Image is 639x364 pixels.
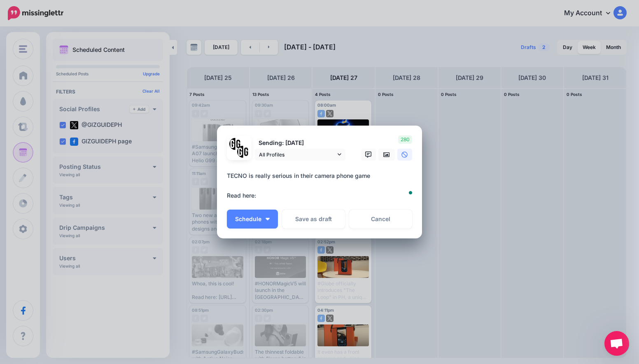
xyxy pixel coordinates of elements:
[349,210,412,229] a: Cancel
[227,210,278,229] button: Schedule
[259,150,336,159] span: All Profiles
[266,218,270,220] img: arrow-down-white.png
[282,210,345,229] button: Save as draft
[255,138,345,148] p: Sending: [DATE]
[255,149,345,161] a: All Profiles
[229,138,241,150] img: 353459792_649996473822713_4483302954317148903_n-bsa138318.png
[237,146,249,158] img: JT5sWCfR-79925.png
[227,171,416,201] div: TECNO is really serious in their camera phone game Read here:
[235,216,261,222] span: Schedule
[398,135,412,144] span: 280
[227,171,416,201] textarea: To enrich screen reader interactions, please activate Accessibility in Grammarly extension settings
